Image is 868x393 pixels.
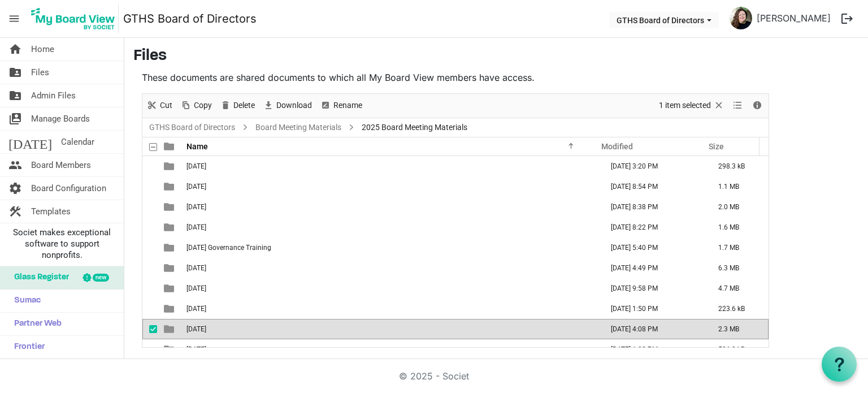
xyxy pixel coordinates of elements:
[183,258,599,278] td: 05.01.2025 is template cell column header Name
[142,258,157,278] td: checkbox
[186,346,206,353] span: [DATE]
[599,299,706,319] td: July 14, 2025 1:50 PM column header Modified
[93,274,109,282] div: new
[186,203,206,211] span: [DATE]
[599,319,706,339] td: August 05, 2025 4:08 PM column header Modified
[599,156,706,176] td: June 23, 2025 3:20 PM column header Modified
[142,237,157,258] td: checkbox
[31,154,91,176] span: Board Members
[186,284,206,292] span: [DATE]
[8,200,22,223] span: construction
[706,278,769,299] td: 4.7 MB is template cell column header Size
[183,319,599,339] td: 08.06.2025 is template cell column header Name
[261,98,314,113] button: Download
[183,278,599,299] td: 05.23.2025 is template cell column header Name
[8,131,52,153] span: [DATE]
[318,98,364,113] button: Rename
[183,339,599,360] td: 08.21.2025 is template cell column header Name
[157,319,183,339] td: is template cell column header type
[142,176,157,197] td: checkbox
[157,237,183,258] td: is template cell column header type
[730,7,752,29] img: 2mimcLnY44hz0H8nR3TbpRQbVKmslw08kox1tu9p4uI27SG-y98VO0JJQ7AW9YZLuY3lqF8McOqxLHtvDuaLEg_thumb.png
[157,156,183,176] td: is template cell column header type
[731,98,744,113] button: View dropdownbutton
[193,98,213,113] span: Copy
[706,197,769,217] td: 2.0 MB is template cell column header Size
[31,84,76,107] span: Admin Files
[599,217,706,237] td: March 10, 2025 8:22 PM column header Modified
[599,237,706,258] td: April 08, 2025 5:40 PM column header Modified
[709,142,724,151] span: Size
[259,94,316,118] div: Download
[599,197,706,217] td: February 28, 2025 8:38 PM column header Modified
[157,217,183,237] td: is template cell column header type
[183,217,599,237] td: 03.10.2025 is template cell column header Name
[145,98,175,113] button: Cut
[183,237,599,258] td: 04.02.2025 Governance Training is template cell column header Name
[706,217,769,237] td: 1.6 MB is template cell column header Size
[157,299,183,319] td: is template cell column header type
[706,156,769,176] td: 298.3 kB is template cell column header Size
[8,266,69,289] span: Glass Register
[183,176,599,197] td: 02.07.2025 is template cell column header Name
[8,313,62,335] span: Partner Web
[157,258,183,278] td: is template cell column header type
[5,227,119,261] span: Societ makes exceptional software to support nonprofits.
[123,7,257,30] a: GTHS Board of Directors
[31,200,71,223] span: Templates
[748,94,767,118] div: Details
[147,120,237,135] a: GTHS Board of Directors
[706,319,769,339] td: 2.3 MB is template cell column header Size
[159,98,173,113] span: Cut
[186,142,208,151] span: Name
[142,197,157,217] td: checkbox
[706,237,769,258] td: 1.7 MB is template cell column header Size
[216,94,259,118] div: Delete
[232,98,256,113] span: Delete
[186,305,206,313] span: [DATE]
[157,197,183,217] td: is template cell column header type
[31,61,49,84] span: Files
[599,176,706,197] td: February 03, 2025 8:54 PM column header Modified
[142,156,157,176] td: checkbox
[658,98,712,113] span: 1 item selected
[142,319,157,339] td: checkbox
[601,142,633,151] span: Modified
[142,71,769,84] p: These documents are shared documents to which all My Board View members have access.
[609,12,719,28] button: GTHS Board of Directors dropdownbutton
[8,84,22,107] span: folder_shared
[186,223,206,231] span: [DATE]
[142,299,157,319] td: checkbox
[186,325,206,333] span: [DATE]
[706,339,769,360] td: 506.0 kB is template cell column header Size
[176,94,216,118] div: Copy
[157,278,183,299] td: is template cell column header type
[142,339,157,360] td: checkbox
[8,107,22,130] span: switch_account
[8,336,45,359] span: Frontier
[31,38,54,61] span: Home
[179,98,214,113] button: Copy
[8,61,22,84] span: folder_shared
[183,197,599,217] td: 03.03.2025 is template cell column header Name
[752,7,835,29] a: [PERSON_NAME]
[399,370,469,382] a: © 2025 - Societ
[133,47,859,66] h3: Files
[142,94,176,118] div: Cut
[316,94,366,118] div: Rename
[183,156,599,176] td: 06.24.2025 is template cell column header Name
[186,183,206,191] span: [DATE]
[8,290,41,312] span: Sumac
[275,98,313,113] span: Download
[186,162,206,170] span: [DATE]
[706,176,769,197] td: 1.1 MB is template cell column header Size
[599,278,706,299] td: May 20, 2025 9:58 PM column header Modified
[599,258,706,278] td: April 29, 2025 4:49 PM column header Modified
[186,244,271,252] span: [DATE] Governance Training
[706,258,769,278] td: 6.3 MB is template cell column header Size
[186,264,206,272] span: [DATE]
[728,94,748,118] div: View
[28,5,119,33] img: My Board View Logo
[835,7,859,31] button: logout
[157,339,183,360] td: is template cell column header type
